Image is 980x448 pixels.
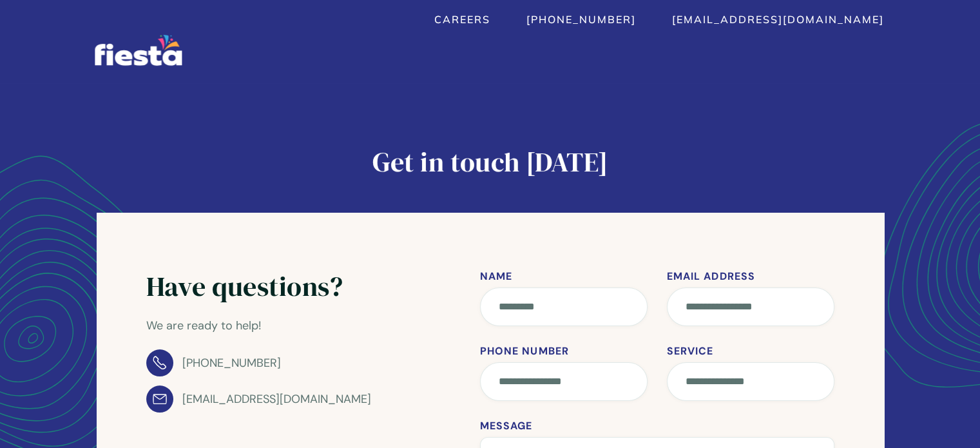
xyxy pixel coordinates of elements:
label: Message [480,420,834,432]
h1: Get in touch [DATE] [97,148,884,176]
label: Service [667,346,834,357]
label: Name [480,271,648,282]
div: [PHONE_NUMBER] [182,353,281,373]
a: [EMAIL_ADDRESS][DOMAIN_NAME] [146,385,371,413]
img: Email Icon - Doctor Webflow Template [146,385,173,413]
div: [EMAIL_ADDRESS][DOMAIN_NAME] [182,389,371,409]
a: Careers [434,13,490,26]
a: home [95,35,182,66]
a: [PHONE_NUMBER] [526,13,636,26]
label: Phone Number [480,346,648,357]
a: [PHONE_NUMBER] [146,349,281,376]
img: Phone Icon - Doctor Webflow Template [146,349,173,376]
a: [EMAIL_ADDRESS][DOMAIN_NAME] [672,13,884,26]
h2: Have questions? [146,271,371,302]
p: We are ready to help! [146,316,371,335]
label: Email Address [667,271,834,282]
